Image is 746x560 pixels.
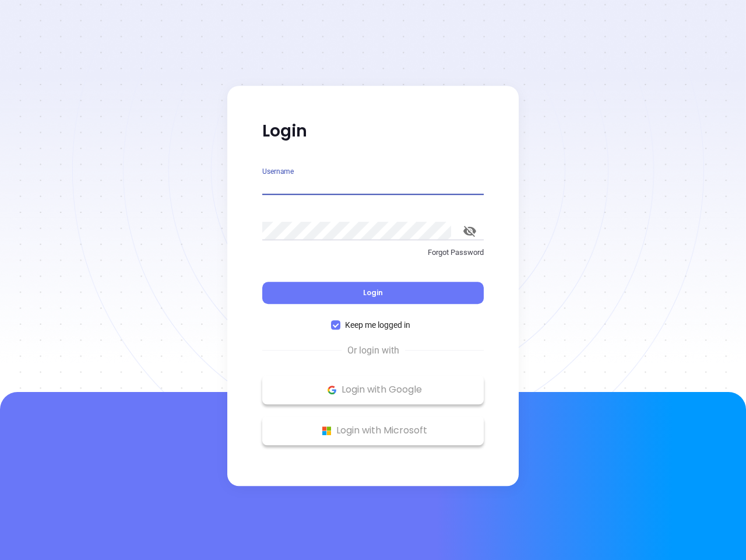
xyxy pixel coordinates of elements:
[262,247,484,258] p: Forgot Password
[319,423,334,438] img: Microsoft Logo
[268,422,478,439] p: Login with Microsoft
[456,217,484,245] button: toggle password visibility
[262,247,484,268] a: Forgot Password
[340,318,415,331] span: Keep me logged in
[363,288,383,297] span: Login
[262,121,484,142] p: Login
[262,282,484,304] button: Login
[268,381,478,398] p: Login with Google
[262,168,294,175] label: Username
[325,383,339,397] img: Google Logo
[262,416,484,445] button: Microsoft Logo Login with Microsoft
[262,375,484,404] button: Google Logo Login with Google
[342,344,405,358] span: Or login with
